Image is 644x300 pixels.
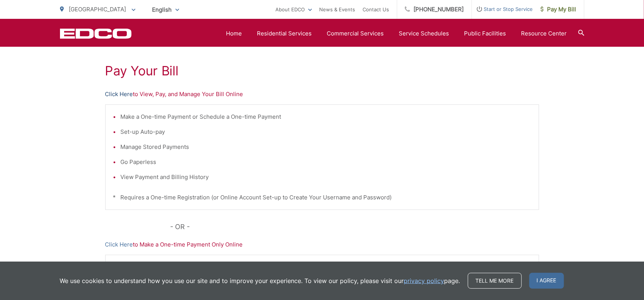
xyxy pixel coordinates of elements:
a: Commercial Services [327,29,384,38]
li: Set-up Auto-pay [121,127,531,136]
a: EDCD logo. Return to the homepage. [60,28,132,39]
p: to Make a One-time Payment Only Online [105,240,539,249]
h1: Pay Your Bill [105,63,539,78]
a: Service Schedules [399,29,449,38]
a: Click Here [105,240,133,249]
li: Go Paperless [121,158,531,167]
li: View Payment and Billing History [121,173,531,182]
a: Tell me more [468,273,522,289]
span: English [147,3,185,16]
span: [GEOGRAPHIC_DATA] [69,6,126,13]
p: - OR - [170,221,539,233]
a: Click Here [105,90,133,99]
a: Contact Us [363,5,389,14]
span: Pay My Bill [541,5,576,14]
a: About EDCO [276,5,312,14]
a: Public Facilities [464,29,506,38]
p: to View, Pay, and Manage Your Bill Online [105,90,539,99]
a: Home [226,29,242,38]
a: News & Events [320,5,355,14]
span: I agree [529,273,564,289]
li: Manage Stored Payments [121,142,531,152]
a: Resource Center [521,29,567,38]
p: We use cookies to understand how you use our site and to improve your experience. To view our pol... [60,276,460,285]
li: Make a One-time Payment or Schedule a One-time Payment [121,112,531,121]
a: Residential Services [257,29,312,38]
p: * Requires a One-time Registration (or Online Account Set-up to Create Your Username and Password) [113,193,531,202]
a: privacy policy [404,276,444,285]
